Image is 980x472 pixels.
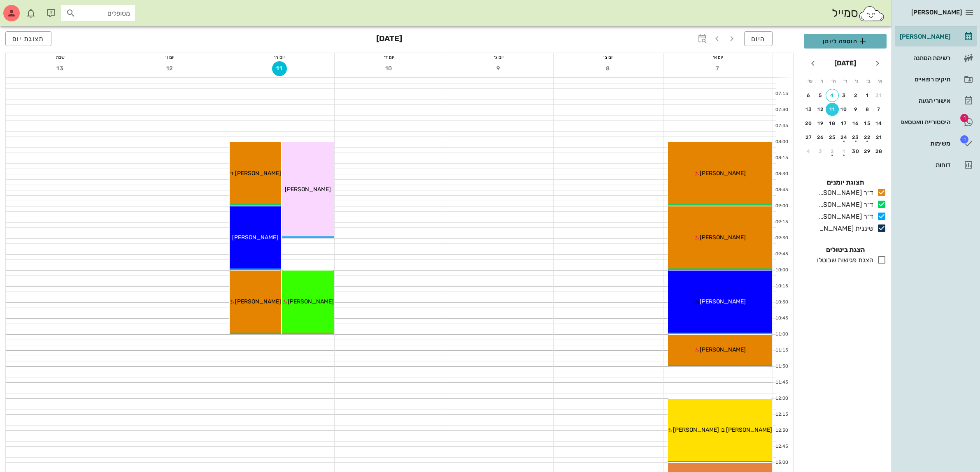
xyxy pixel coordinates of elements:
[744,31,773,46] button: היום
[773,283,790,290] div: 10:15
[838,103,851,116] button: 10
[873,89,886,102] button: 31
[802,106,815,112] div: 13
[802,131,815,144] button: 27
[814,106,827,112] div: 12
[773,139,790,146] div: 08:00
[814,120,827,126] div: 19
[804,178,887,187] h4: תצוגת יומנים
[601,61,616,76] button: 8
[898,162,950,168] div: דוחות
[814,89,827,102] button: 5
[826,145,839,158] button: 2
[814,145,827,158] button: 3
[225,53,334,61] div: יום ה׳
[840,74,850,88] th: ד׳
[898,76,950,83] div: תיקים רפואיים
[700,234,746,241] span: [PERSON_NAME]
[828,74,839,88] th: ה׳
[805,56,820,71] button: חודש הבא
[805,74,815,88] th: ש׳
[554,53,663,61] div: יום ב׳
[832,5,885,22] div: סמייל
[773,347,790,354] div: 11:15
[773,459,790,466] div: 13:00
[815,224,873,234] div: שיננית [PERSON_NAME]
[849,120,862,126] div: 16
[838,131,851,144] button: 24
[861,117,874,130] button: 15
[873,93,886,98] div: 31
[895,69,977,89] a: תיקים רפואיים
[895,155,977,175] a: דוחות
[710,61,725,76] button: 7
[861,145,874,158] button: 29
[861,93,874,98] div: 1
[601,65,616,72] span: 8
[773,267,790,274] div: 10:00
[826,134,839,140] div: 25
[773,155,790,162] div: 08:15
[773,106,790,113] div: 07:30
[826,120,839,126] div: 18
[12,35,44,43] span: תצוגת יום
[491,61,506,76] button: 9
[895,48,977,68] a: רשימת המתנה
[814,117,827,130] button: 19
[814,148,827,154] div: 3
[814,93,827,98] div: 5
[849,103,862,116] button: 9
[773,235,790,242] div: 09:30
[814,255,873,265] div: הצגת פגישות שבוטלו
[773,219,790,226] div: 09:15
[773,171,790,178] div: 08:30
[802,103,815,116] button: 13
[898,97,950,104] div: אישורי הגעה
[802,148,815,154] div: 4
[898,119,950,125] div: היסטוריית וואטסאפ
[960,114,968,122] span: תג
[773,315,790,322] div: 10:45
[826,131,839,144] button: 25
[838,89,851,102] button: 3
[802,117,815,130] button: 20
[814,131,827,144] button: 26
[861,131,874,144] button: 22
[235,298,281,305] span: [PERSON_NAME]
[6,53,115,61] div: שבת
[838,120,851,126] div: 17
[53,65,68,72] span: 13
[816,74,827,88] th: ו׳
[863,74,874,88] th: ב׳
[751,35,766,43] span: היום
[875,74,886,88] th: א׳
[804,245,887,255] h4: הצגת ביטולים
[673,426,772,433] span: [PERSON_NAME] בן [PERSON_NAME]
[849,117,862,130] button: 16
[773,411,790,418] div: 12:15
[115,53,224,61] div: יום ו׳
[870,56,885,71] button: חודש שעבר
[663,53,773,61] div: יום א׳
[802,93,815,98] div: 6
[849,134,862,140] div: 23
[873,148,886,154] div: 28
[773,203,790,210] div: 09:00
[838,93,851,98] div: 3
[272,65,287,72] span: 11
[773,363,790,370] div: 11:30
[849,106,862,112] div: 9
[804,34,887,49] button: הוספה ליומן
[826,93,838,98] div: 4
[773,395,790,402] div: 12:00
[898,140,950,147] div: משימות
[895,27,977,46] a: [PERSON_NAME]
[838,106,851,112] div: 10
[849,131,862,144] button: 23
[898,33,950,40] div: [PERSON_NAME]
[773,443,790,450] div: 12:45
[911,9,962,16] span: [PERSON_NAME]
[773,331,790,338] div: 11:00
[873,134,886,140] div: 21
[838,117,851,130] button: 17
